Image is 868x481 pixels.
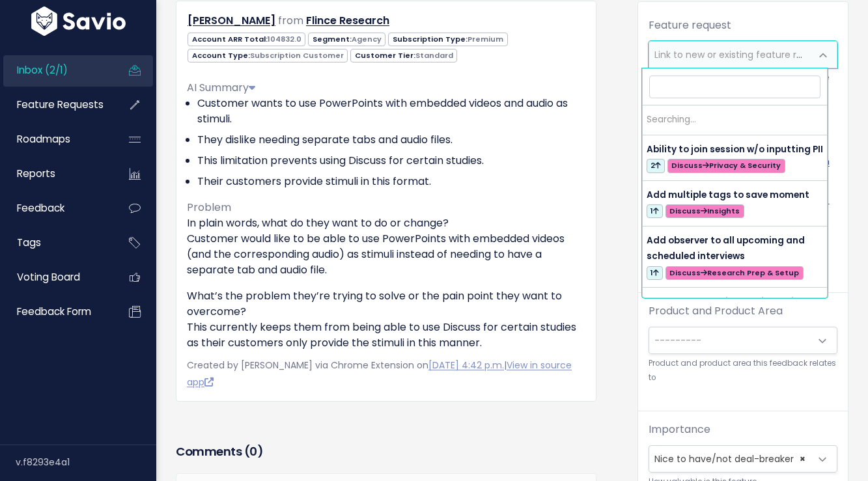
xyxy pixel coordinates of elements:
span: Account ARR Total: [188,33,305,46]
span: Roadmaps [17,132,70,146]
li: They dislike needing separate tabs and audio files. [197,132,585,148]
p: What’s the problem they’re trying to solve or the pain point they want to overcome? This currentl... [187,288,585,351]
span: × [800,446,805,472]
div: v.f8293e4a1 [16,445,156,479]
span: Segment: [308,33,385,46]
a: View in source app [187,359,572,388]
a: Feedback form [3,297,108,327]
span: Reports [17,167,55,180]
span: from [278,13,303,28]
label: Feature request [649,18,731,33]
span: Feedback form [17,305,91,318]
img: logo-white.9d6f32f41409.svg [28,7,129,36]
span: --------- [654,334,701,347]
span: Account Type: [188,49,348,62]
span: 104832.0 [268,34,301,44]
span: Discuss Privacy & Security [667,159,785,172]
label: Product and Product Area [649,303,783,319]
li: This limitation prevents using Discuss for certain studies. [197,153,585,169]
span: Premium [468,34,503,44]
a: Inbox (2/1) [3,55,108,85]
a: Feature Requests [3,90,108,120]
a: [DATE] 4:42 p.m. [428,359,504,372]
span: Discuss Insights [665,204,744,218]
a: Tags [3,228,108,258]
span: Nice to have/not deal-breaker [649,446,811,472]
a: Flince Research [306,13,389,28]
span: Customer Tier: [350,49,457,62]
li: Their customers provide stimuli in this format. [197,174,585,189]
span: Tags [17,236,41,249]
span: Subscription Type: [388,33,507,46]
a: Reports [3,159,108,189]
span: Subscription Customer [250,50,344,61]
label: Importance [649,422,710,437]
span: Link to new or existing feature request... [654,48,834,61]
li: Customer wants to use PowerPoints with embedded videos and audio as stimuli. [197,96,585,127]
a: Voting Board [3,262,108,292]
span: 1 [647,266,663,280]
h3: Comments ( ) [176,443,596,461]
p: In plain words, what do they want to do or change? Customer would like to be able to use PowerPoi... [187,215,585,278]
span: Add observer to all upcoming and scheduled interviews [647,234,805,262]
span: Add multiple tags to save moment [647,189,809,201]
span: 1 [647,204,663,218]
span: Add Text Formating to Discussion Guides [647,295,805,323]
span: 2 [647,159,665,172]
span: Ability to join session w/o inputting PII [647,143,823,156]
span: Nice to have/not deal-breaker [649,445,837,473]
a: Feedback [3,193,108,223]
span: Searching… [647,113,696,126]
span: AI Summary [187,80,255,95]
span: Discuss Research Prep & Setup [665,266,804,280]
span: 0 [249,443,257,460]
span: Problem [187,200,231,215]
span: Voting Board [17,270,80,284]
span: Feedback [17,201,64,215]
a: Roadmaps [3,124,108,154]
span: Agency [352,34,382,44]
span: Inbox (2/1) [17,63,68,77]
span: Created by [PERSON_NAME] via Chrome Extension on | [187,359,572,388]
span: Feature Requests [17,98,104,111]
small: Product and product area this feedback relates to [649,357,837,385]
span: Standard [415,50,453,61]
a: [PERSON_NAME] [188,13,275,28]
